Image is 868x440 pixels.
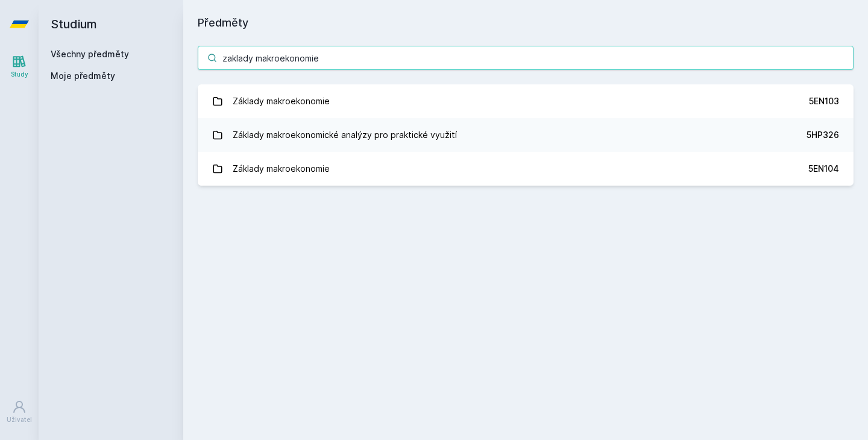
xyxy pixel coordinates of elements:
[198,152,854,186] a: Základy makroekonomie 5EN104
[233,89,330,113] div: Základy makroekonomie
[51,49,129,59] a: Všechny předměty
[11,70,28,79] div: Study
[198,118,854,152] a: Základy makroekonomické analýzy pro praktické využití 5HP326
[233,157,330,181] div: Základy makroekonomie
[2,394,36,430] a: Uživatel
[808,163,839,175] div: 5EN104
[233,123,457,147] div: Základy makroekonomické analýzy pro praktické využití
[809,95,839,107] div: 5EN103
[807,129,839,141] div: 5HP326
[198,84,854,118] a: Základy makroekonomie 5EN103
[198,14,854,31] h1: Předměty
[7,415,32,424] div: Uživatel
[198,46,854,70] input: Název nebo ident předmětu…
[2,48,36,85] a: Study
[51,70,115,82] span: Moje předměty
